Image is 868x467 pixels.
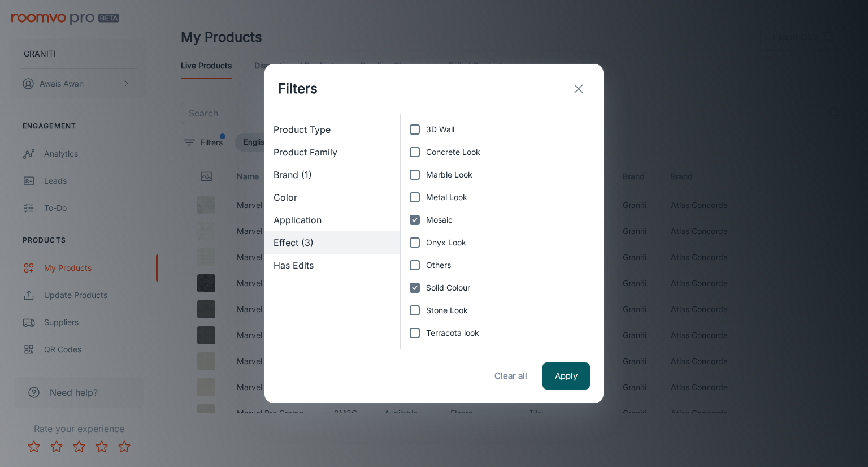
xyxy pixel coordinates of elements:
span: 3D Wall [426,123,454,136]
span: Effect (3) [274,236,391,249]
div: Effect (3) [264,231,400,254]
div: Application [264,209,400,231]
span: Terracota look [426,327,479,339]
span: Concrete Look [426,146,480,158]
span: Stone Look [426,304,468,317]
div: Has Edits [264,254,400,276]
span: Metal Look [426,191,467,204]
div: Product Family [264,141,400,163]
span: Color [274,191,391,204]
span: Product Type [274,123,391,136]
button: Clear all [488,362,533,390]
div: Brand (1) [264,163,400,186]
button: exit [567,77,590,100]
span: Mosaic [426,214,453,226]
span: Others [426,259,451,271]
span: Has Edits [274,258,391,272]
h1: Filters [278,79,318,99]
span: Brand (1) [274,168,391,181]
span: Application [274,213,391,227]
span: Product Family [274,145,391,159]
span: Marble Look [426,168,472,181]
button: Apply [542,362,590,390]
div: Product Type [264,118,400,141]
div: Color [264,186,400,209]
span: Onyx Look [426,236,466,249]
span: Solid Colour [426,282,470,294]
